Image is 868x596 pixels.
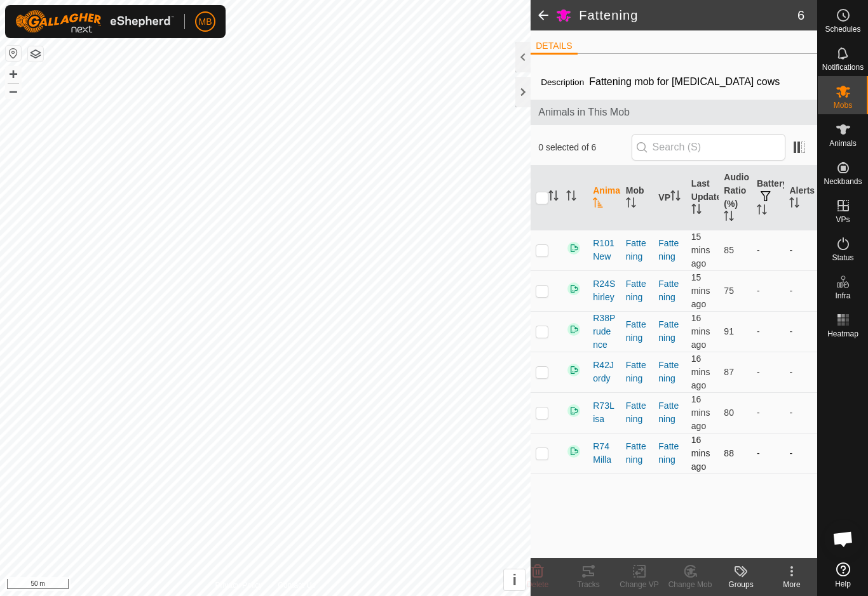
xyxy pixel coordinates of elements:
[626,440,649,467] div: Fattening
[658,279,679,302] a: Fattening
[548,192,559,202] p-sorticon: Activate to sort
[822,63,864,71] span: Notifications
[784,230,817,270] td: -
[541,77,584,87] label: Description
[827,330,858,338] span: Heatmap
[670,192,681,202] p-sorticon: Activate to sort
[752,352,785,392] td: -
[626,237,649,263] div: Fattening
[6,83,21,98] button: –
[752,392,785,433] td: -
[584,71,785,92] span: Fattening mob for [MEDICAL_DATA] cows
[512,571,517,588] span: i
[784,270,817,311] td: -
[832,254,853,262] span: Status
[789,199,799,209] p-sorticon: Activate to sort
[835,580,851,588] span: Help
[593,277,616,304] span: R24Shirley
[825,25,860,33] span: Schedules
[784,311,817,352] td: -
[691,232,710,268] span: 7 Oct 2025 at 7:03 pm
[724,213,734,223] p-sorticon: Activate to sort
[724,326,734,336] span: 91
[752,166,785,230] th: Battery
[836,216,850,223] span: VPs
[784,352,817,392] td: -
[824,520,862,558] div: Open chat
[691,206,702,216] p-sorticon: Activate to sort
[593,440,616,467] span: R74Milla
[784,166,817,230] th: Alerts
[527,580,549,589] span: Delete
[658,401,679,424] a: Fattening
[593,399,616,426] span: R73Lisa
[784,433,817,473] td: -
[658,238,679,262] a: Fattening
[752,270,785,311] td: -
[593,359,616,385] span: R42Jordy
[566,362,581,378] img: returning on
[784,392,817,433] td: -
[538,141,631,154] span: 0 selected of 6
[719,166,752,230] th: Audio Ratio (%)
[6,46,21,61] button: Reset Map
[566,444,581,459] img: returning on
[588,166,621,230] th: Animal
[504,569,525,590] button: i
[653,166,686,230] th: VP
[15,10,174,33] img: Gallagher Logo
[215,579,263,591] a: Privacy Policy
[531,39,577,55] li: DETAILS
[593,237,616,263] span: R101New
[593,199,603,209] p-sorticon: Activate to sort
[6,67,21,82] button: +
[691,394,710,431] span: 7 Oct 2025 at 7:03 pm
[579,8,797,23] h2: Fattening
[724,367,734,377] span: 87
[626,318,649,345] div: Fattening
[715,579,766,590] div: Groups
[691,354,710,390] span: 7 Oct 2025 at 7:02 pm
[566,241,581,256] img: returning on
[538,105,810,120] span: Animals in This Mob
[566,192,576,202] p-sorticon: Activate to sort
[829,140,857,147] span: Animals
[626,199,636,209] p-sorticon: Activate to sort
[621,166,654,230] th: Mob
[724,448,734,458] span: 88
[665,579,715,590] div: Change Mob
[752,433,785,473] td: -
[658,360,679,383] a: Fattening
[797,6,804,25] span: 6
[757,206,767,216] p-sorticon: Activate to sort
[691,313,710,350] span: 7 Oct 2025 at 7:03 pm
[278,579,315,591] a: Contact Us
[566,403,581,418] img: returning on
[766,579,817,590] div: More
[614,579,665,590] div: Change VP
[686,166,719,230] th: Last Updated
[632,134,785,161] input: Search (S)
[626,277,649,304] div: Fattening
[818,557,868,593] a: Help
[752,230,785,270] td: -
[658,319,679,343] a: Fattening
[834,102,852,109] span: Mobs
[691,435,710,472] span: 7 Oct 2025 at 7:03 pm
[626,399,649,426] div: Fattening
[752,311,785,352] td: -
[658,441,679,465] a: Fattening
[199,15,212,29] span: MB
[691,272,710,309] span: 7 Oct 2025 at 7:03 pm
[563,579,614,590] div: Tracks
[28,46,43,62] button: Map Layers
[566,322,581,337] img: returning on
[724,286,734,296] span: 75
[593,312,616,352] span: R38Prudence
[566,281,581,296] img: returning on
[824,178,862,185] span: Neckbands
[724,407,734,418] span: 80
[835,292,850,300] span: Infra
[724,245,734,255] span: 85
[626,359,649,385] div: Fattening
